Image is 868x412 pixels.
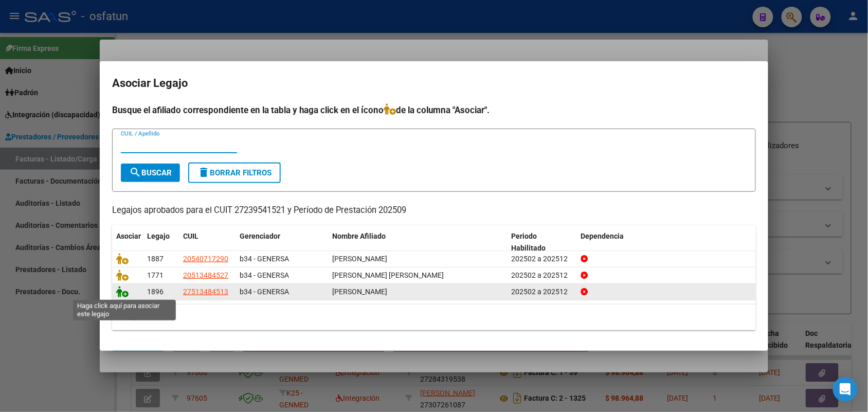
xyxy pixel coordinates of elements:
[183,232,198,240] span: CUIL
[147,255,164,263] span: 1887
[129,168,172,177] span: Buscar
[143,225,179,259] datatable-header-cell: Legajo
[112,204,756,217] p: Legajos aprobados para el CUIT 27239541521 y Período de Prestación 202509
[183,271,228,279] span: 20513484527
[508,225,577,259] datatable-header-cell: Periodo Habilitado
[112,103,756,117] h4: Busque el afiliado correspondiente en la tabla y haga click en el ícono de la columna "Asociar".
[332,232,386,240] span: Nombre Afiliado
[147,232,170,240] span: Legajo
[197,168,272,177] span: Borrar Filtros
[121,164,180,182] button: Buscar
[236,225,328,259] datatable-header-cell: Gerenciador
[112,225,143,259] datatable-header-cell: Asociar
[240,255,289,263] span: b34 - GENERSA
[512,286,573,298] div: 202502 a 202512
[112,74,756,93] h2: Asociar Legajo
[577,225,756,259] datatable-header-cell: Dependencia
[332,271,444,279] span: ARAUJO MAXIMO DAVID
[179,225,236,259] datatable-header-cell: CUIL
[328,225,508,259] datatable-header-cell: Nombre Afiliado
[188,163,281,183] button: Borrar Filtros
[197,166,210,178] mat-icon: delete
[129,166,141,178] mat-icon: search
[332,255,387,263] span: CABRERA GORDON CIRO
[240,271,289,279] span: b34 - GENERSA
[240,288,289,296] span: b34 - GENERSA
[512,270,573,281] div: 202502 a 202512
[147,271,164,279] span: 1771
[183,255,228,263] span: 20540717290
[581,232,624,240] span: Dependencia
[183,288,228,296] span: 27513484513
[112,304,756,330] div: 3 registros
[116,232,141,240] span: Asociar
[833,377,858,402] div: Open Intercom Messenger
[240,232,280,240] span: Gerenciador
[512,232,546,252] span: Periodo Habilitado
[147,288,164,296] span: 1896
[332,288,387,296] span: ARAUJO CATALINA DENISE
[512,253,573,265] div: 202502 a 202512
